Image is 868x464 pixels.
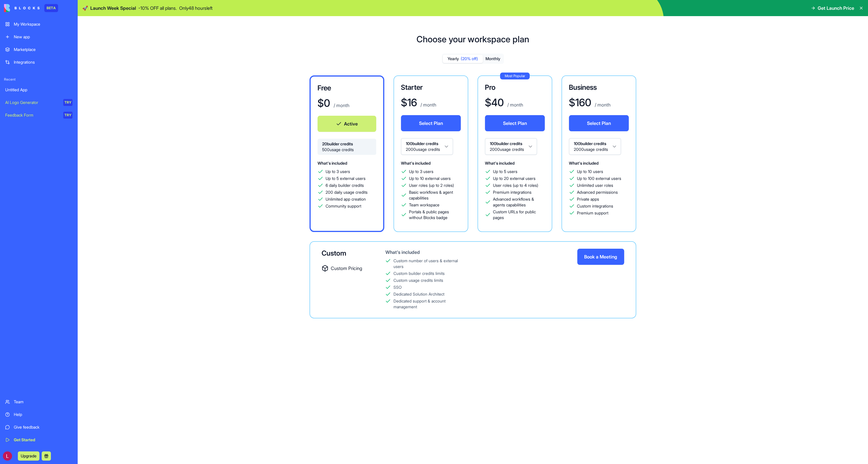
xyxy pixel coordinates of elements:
span: Up to 10 external users [409,176,451,181]
a: My Workspace [2,18,76,30]
h3: Starter [401,83,461,92]
span: 20 builder credits [322,141,372,147]
p: / month [594,101,611,108]
img: logo [4,4,40,12]
span: Up to 5 external users [326,176,366,181]
h3: Free [318,83,376,93]
a: New app [2,31,76,43]
div: Dedicated Solution Architect [393,291,444,297]
div: Untitled App [5,87,72,93]
div: Dedicated support & account management [393,298,465,310]
h1: $ 16 [401,97,417,108]
span: Premium support [577,210,608,216]
p: Only 48 hours left [179,5,213,12]
button: Select Plan [569,115,629,131]
div: New app [14,34,72,40]
span: Launch Week Special [90,5,136,12]
p: / month [419,101,436,108]
span: 500 usage credits [322,147,372,153]
button: Monthly [483,55,503,63]
div: Integrations [14,59,72,65]
span: Private apps [577,196,599,202]
div: Custom builder credits limits [393,271,444,276]
a: Marketplace [2,44,76,55]
button: Select Plan [401,115,461,131]
a: Integrations [2,56,76,68]
span: Recent [2,77,76,82]
p: - 10 % OFF all plans. [138,5,177,12]
span: Advanced workflows & agents capabilities [493,196,545,208]
span: Advanced permissions [577,189,618,195]
h1: $ 0 [318,97,330,109]
span: Up to 10 users [577,169,603,174]
span: What's included [318,161,347,166]
a: Get Started [2,434,76,446]
div: Feedback Form [5,112,59,118]
span: User roles (up to 2 roles) [409,182,454,188]
div: Get Started [14,437,72,443]
div: Most Popular [500,73,530,79]
a: Feedback FormTRY [2,109,76,121]
a: Give feedback [2,421,76,433]
span: 200 daily usage credits [326,189,368,195]
button: Book a Meeting [577,249,624,265]
button: Select Plan [485,115,545,131]
span: Portals & public pages without Blocks badge [409,209,461,220]
a: Help [2,409,76,420]
div: AI Logo Generator [5,100,59,105]
span: What's included [569,161,599,166]
p: / month [332,102,349,109]
span: Basic workflows & agent capabilities [409,189,461,201]
div: Team [14,399,72,405]
button: Active [318,116,376,132]
span: What's included [401,161,431,166]
span: Unlimited user roles [577,182,613,188]
h3: Business [569,83,629,92]
span: Unlimited app creation [326,196,366,202]
div: My Workspace [14,21,72,27]
span: Premium integrations [493,189,531,195]
span: Custom URLs for public pages [493,209,545,220]
span: 6 daily builder credits [326,182,364,188]
div: TRY [63,99,72,106]
span: Custom integrations [577,203,613,209]
div: What's included [385,249,465,256]
span: Community support [326,203,361,209]
span: (20% off) [461,56,478,62]
span: Get Launch Price [818,5,854,12]
span: Custom Pricing [331,265,362,272]
div: SSO [393,284,402,290]
a: BETA [4,4,58,12]
h1: $ 160 [569,97,591,108]
div: Custom number of users & external users [393,258,465,269]
span: Team workspace [409,202,439,208]
span: Up to 100 external users [577,176,621,181]
span: User roles (up to 4 roles) [493,182,538,188]
button: Yearly [443,55,483,63]
span: What's included [485,161,515,166]
div: Marketplace [14,47,72,52]
span: Up to 5 users [493,169,517,174]
p: / month [506,101,523,108]
span: Up to 3 users [409,169,433,174]
a: AI Logo GeneratorTRY [2,97,76,108]
img: ACg8ocLUpjuhfW6neVsSDqpjvQVyPteKvMR9pmNfKyLBCZD4-RjukQ=s96-c [3,451,12,461]
div: Custom usage credits limits [393,277,443,283]
a: Upgrade [18,453,39,459]
span: 🚀 [82,5,88,12]
div: Custom [322,249,367,258]
a: Untitled App [2,84,76,96]
h1: $ 40 [485,97,504,108]
span: Up to 3 users [326,169,350,174]
div: BETA [44,4,58,12]
button: Upgrade [18,451,39,461]
div: TRY [63,112,72,119]
div: Give feedback [14,424,72,430]
span: Up to 20 external users [493,176,536,181]
h1: Choose your workspace plan [416,34,529,44]
div: Help [14,412,72,417]
h3: Pro [485,83,545,92]
a: Team [2,396,76,408]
